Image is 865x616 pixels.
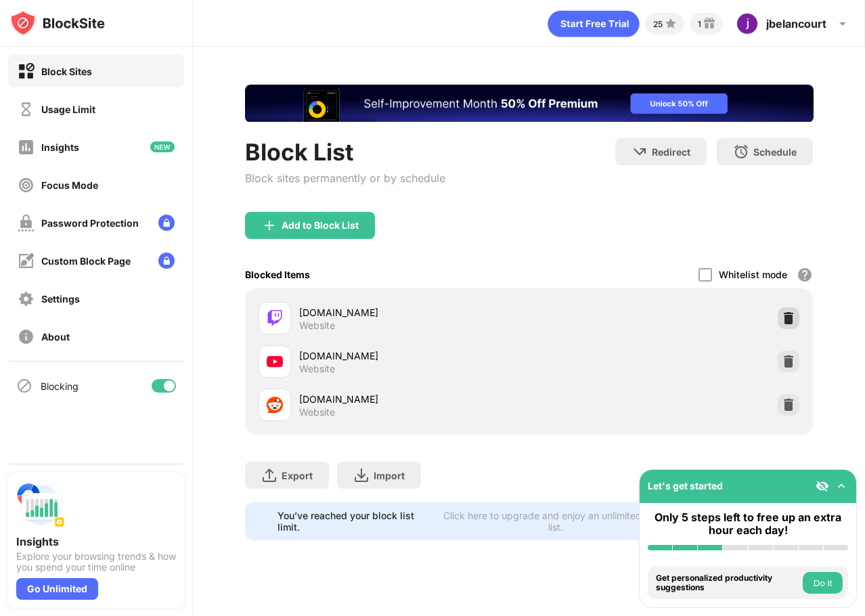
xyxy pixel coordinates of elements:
img: logo-blocksite.svg [9,9,105,37]
div: Schedule [753,146,797,158]
img: eye-not-visible.svg [816,479,829,493]
button: Do it [803,572,843,594]
div: Only 5 steps left to free up an extra hour each day! [648,511,848,537]
img: about-off.svg [18,328,35,345]
div: You’ve reached your block list limit. [278,510,432,533]
img: time-usage-off.svg [18,101,35,118]
div: [DOMAIN_NAME] [299,349,529,363]
div: Block List [245,138,445,166]
img: ACg8ocJP1ZHt8lJSx2dZK7pKWX8itqrB4E-cg_x6eFE5EWZFkWJUMA=s96-c [736,13,758,35]
div: Website [299,320,335,332]
div: Click here to upgrade and enjoy an unlimited block list. [440,510,672,533]
div: animation [548,10,640,37]
div: Website [299,406,335,418]
div: 1 [698,19,701,29]
img: block-on.svg [18,63,35,80]
div: Blocked Items [245,269,310,280]
div: Block sites permanently or by schedule [245,171,445,185]
div: Let's get started [648,480,723,491]
div: Explore your browsing trends & how you spend your time online [16,551,176,573]
div: Settings [41,293,80,305]
div: Custom Block Page [41,255,131,267]
img: push-insights.svg [16,481,65,529]
img: favicons [267,353,283,370]
div: 25 [653,19,663,29]
div: Focus Mode [41,179,98,191]
div: Insights [16,535,176,548]
img: blocking-icon.svg [16,378,32,394]
img: favicons [267,310,283,326]
img: new-icon.svg [150,141,175,152]
img: favicons [267,397,283,413]
div: Usage Limit [41,104,95,115]
iframe: Banner [245,85,814,122]
img: customize-block-page-off.svg [18,252,35,269]
div: Add to Block List [282,220,359,231]
div: Whitelist mode [719,269,787,280]
img: reward-small.svg [701,16,717,32]
img: points-small.svg [663,16,679,32]
div: Get personalized productivity suggestions [656,573,799,593]
img: omni-setup-toggle.svg [835,479,848,493]
img: password-protection-off.svg [18,215,35,232]
img: lock-menu.svg [158,215,175,231]
div: Redirect [652,146,690,158]
div: [DOMAIN_NAME] [299,305,529,320]
img: insights-off.svg [18,139,35,156]
div: [DOMAIN_NAME] [299,392,529,406]
div: Website [299,363,335,375]
div: Go Unlimited [16,578,98,600]
div: Export [282,470,313,481]
img: settings-off.svg [18,290,35,307]
img: lock-menu.svg [158,252,175,269]
img: focus-off.svg [18,177,35,194]
div: Import [374,470,405,481]
div: Blocking [41,380,79,392]
div: Password Protection [41,217,139,229]
div: Block Sites [41,66,92,77]
div: jbelancourt [766,17,826,30]
div: Insights [41,141,79,153]
div: About [41,331,70,343]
